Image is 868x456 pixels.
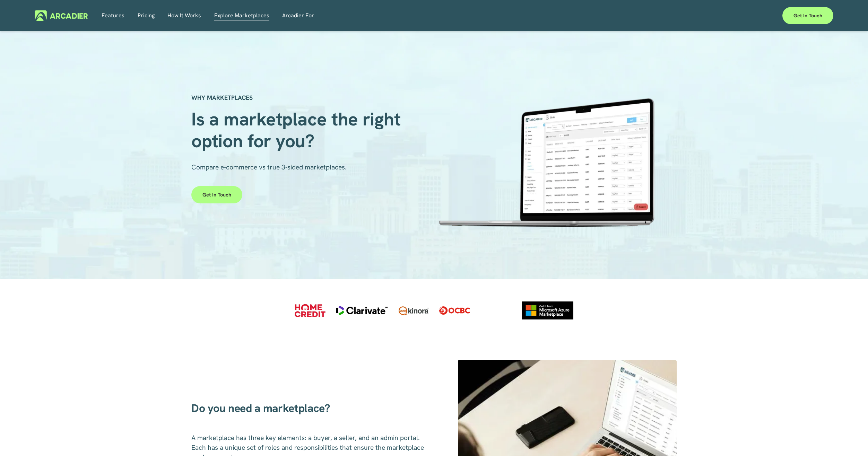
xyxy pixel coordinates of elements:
[282,11,314,20] span: Arcadier For
[138,10,155,21] a: Pricing
[102,10,124,21] a: Features
[282,10,314,21] a: folder dropdown
[191,94,253,102] strong: WHY MARKETPLACES
[191,401,330,415] span: Do you need a marketplace?
[167,10,201,21] a: folder dropdown
[167,11,201,20] span: How It Works
[191,163,347,172] span: Compare e-commerce vs true 3-sided marketplaces.
[35,10,88,21] img: Arcadier
[191,186,242,203] a: Get in touch
[191,107,405,152] span: Is a marketplace the right option for you?
[782,7,833,24] a: Get in touch
[214,10,269,21] a: Explore Marketplaces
